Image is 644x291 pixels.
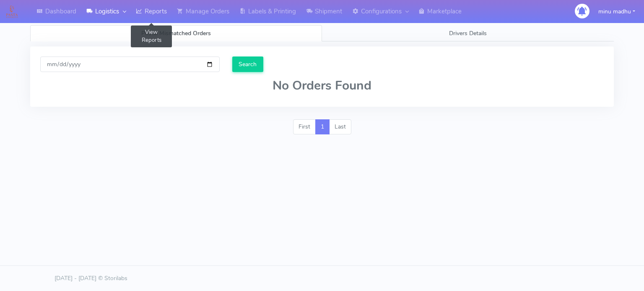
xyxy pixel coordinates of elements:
span: Drivers Details [449,29,487,37]
h2: No Orders Found [40,79,604,93]
ul: Tabs [30,25,614,41]
button: minu madhu [592,3,641,20]
span: Postal Mismatched Orders [141,29,211,37]
input: Search [232,57,263,72]
a: 1 [315,119,330,134]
